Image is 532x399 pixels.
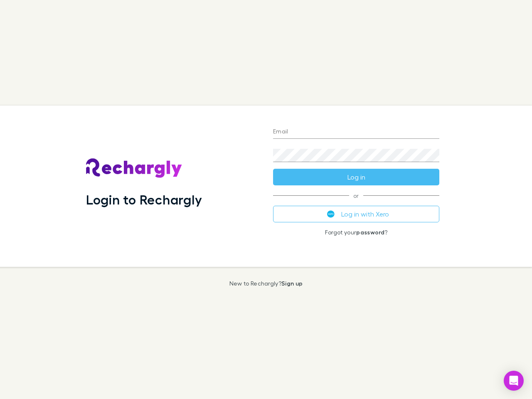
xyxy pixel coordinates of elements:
button: Log in [273,169,439,185]
button: Log in with Xero [273,206,439,222]
img: Rechargly's Logo [86,158,182,178]
a: Sign up [281,280,303,287]
a: password [356,229,384,236]
p: Forgot your ? [273,229,439,236]
img: Xero's logo [327,210,335,218]
h1: Login to Rechargly [86,192,202,207]
div: Open Intercom Messenger [504,371,524,391]
p: New to Rechargly? [229,280,303,287]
